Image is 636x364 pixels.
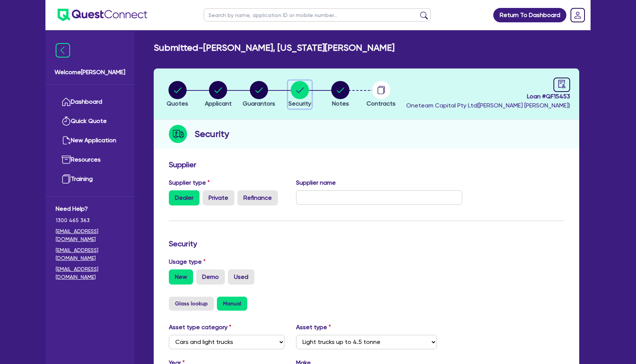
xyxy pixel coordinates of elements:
[288,100,311,107] span: Security
[366,100,396,107] span: Contracts
[169,125,187,143] img: step-icon
[169,190,200,205] label: Dealer
[331,81,350,109] button: Notes
[62,174,71,184] img: training
[228,269,254,285] label: Used
[62,136,71,145] img: new-application
[195,127,229,141] h2: Security
[406,102,570,109] span: Oneteam Capital Pty Ltd ( [PERSON_NAME] [PERSON_NAME] )
[243,100,275,107] span: Guarantors
[296,323,331,332] label: Asset type
[242,81,276,109] button: Guarantors
[56,227,124,243] a: [EMAIL_ADDRESS][DOMAIN_NAME]
[332,100,349,107] span: Notes
[56,112,124,131] a: Quick Quote
[56,92,124,112] a: Dashboard
[56,265,124,281] a: [EMAIL_ADDRESS][DOMAIN_NAME]
[169,160,564,169] h3: Supplier
[167,100,188,107] span: Quotes
[169,323,231,332] label: Asset type category
[288,81,312,109] button: Security
[169,239,564,248] h3: Security
[169,257,206,266] label: Usage type
[205,100,232,107] span: Applicant
[56,43,70,58] img: icon-menu-close
[204,81,232,109] button: Applicant
[204,8,431,22] input: Search by name, application ID or mobile number...
[56,216,124,224] span: 1300 465 363
[56,170,124,189] a: Training
[169,178,210,187] label: Supplier type
[196,269,225,285] label: Demo
[56,204,124,213] span: Need Help?
[56,246,124,262] a: [EMAIL_ADDRESS][DOMAIN_NAME]
[166,81,189,109] button: Quotes
[406,92,570,101] span: Loan # QF15453
[493,8,566,22] a: Return To Dashboard
[366,81,396,109] button: Contracts
[169,269,193,285] label: New
[568,5,588,25] a: Dropdown toggle
[169,297,214,311] button: Glass lookup
[62,117,71,126] img: quick-quote
[203,190,234,205] label: Private
[237,190,278,205] label: Refinance
[558,80,566,88] span: audit
[56,131,124,150] a: New Application
[154,42,394,53] h2: Submitted - [PERSON_NAME], [US_STATE][PERSON_NAME]
[217,297,247,311] button: Manual
[58,9,147,21] img: quest-connect-logo-blue
[296,178,336,187] label: Supplier name
[56,150,124,170] a: Resources
[55,68,125,77] span: Welcome [PERSON_NAME]
[62,155,71,164] img: resources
